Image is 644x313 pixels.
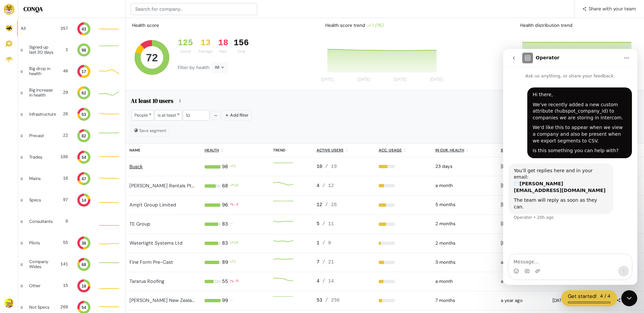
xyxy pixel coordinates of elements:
div: 2025-06-02 12:00am [435,221,493,227]
div: 2025-07-14 12:00am [435,182,493,189]
a: Precast 22 82 [18,125,125,146]
div: Get started! [568,293,597,300]
div: Other [29,284,52,288]
div: 2024-06-01 12:35pm [501,259,545,266]
div: 156 [234,38,249,48]
div: 46% [379,203,427,207]
div: 2025-06-30 12:00am [435,278,493,285]
div: 0 [58,218,68,225]
div: 83 [222,240,228,247]
div: Health score [131,21,160,30]
div: 29 [61,89,68,96]
div: 55 [222,278,228,285]
a: Company Wides 141 68 [18,254,125,275]
a: Pilots 55 38 [18,232,125,254]
tspan: [DATE] [358,77,370,82]
div: 2025-03-24 12:00am [435,201,493,208]
div: 141 [60,261,68,267]
div: 2025-02-20 01:08am [501,201,545,208]
div: 99 [222,297,228,304]
div: 68 [222,182,228,190]
a: [PERSON_NAME] Rentals Pty Ltd [129,183,203,189]
div: 55 [57,240,68,246]
span: / 256 [325,298,340,303]
u: Active users [317,148,343,152]
a: Big drop in health 40 17 [18,61,125,82]
a: Busck [129,164,143,170]
div: 125 [178,38,193,48]
div: 97 [57,197,68,203]
span: / 21 [322,259,334,265]
div: All [212,62,228,73]
div: -6 [234,278,238,285]
div: 2025-07-21 11:03am [501,163,545,170]
div: -2 [234,201,238,209]
div: 13 [198,38,213,48]
div: 53 [317,297,371,304]
div: 22 [57,132,68,139]
tspan: [DATE] [394,77,407,82]
div: 2024-09-24 11:51am [501,278,545,285]
span: / 8 [322,240,331,246]
i: (1%) [375,22,383,28]
th: Name [125,143,201,157]
div: 1 [367,22,383,29]
div: 18 [234,240,238,247]
h5: CONQA [23,5,120,13]
img: Avatar [4,298,14,308]
div: 1 [61,47,68,53]
div: 98 [222,163,228,171]
div: 16 [57,175,68,182]
div: 1 [234,259,236,266]
div: 10 [317,163,371,171]
div: 4 / 4 [600,293,610,300]
span: Filter by health: [178,65,212,70]
div: Signed up last 30 days [29,45,56,55]
div: 5 [317,221,371,228]
div: 89 [222,259,228,266]
div: Big increase in health [29,88,56,98]
div: Company Wides [29,259,54,269]
th: Trend [269,143,313,157]
div: Not Specs [29,305,52,310]
div: 2025-07-21 11:03am [435,163,493,170]
div: Big drop in health [29,66,55,76]
a: Specs 97 14 [18,189,125,211]
div: 33% [379,184,427,187]
div: Infrastructure [29,112,56,117]
div: 1 [317,240,371,247]
div: 2024-12-09 02:44pm [501,240,545,247]
div: 2025-08-11 05:07pm [552,297,594,304]
div: Bad [218,49,228,54]
tspan: [DATE] [430,77,443,82]
div: Total [234,49,249,54]
div: 2025-01-20 03:31pm [501,221,545,227]
div: 7 [317,259,371,266]
div: Precast [29,133,52,138]
div: is at least [155,110,182,120]
span: / 14 [322,278,334,284]
img: Brand [4,4,14,15]
div: 26 [61,111,68,117]
u: In cur. health [435,148,464,152]
span: / 12 [322,183,334,188]
span: / 26 [325,202,337,207]
u: Acc. Usage [379,148,402,152]
div: Average [198,49,213,54]
a: TE Group [129,221,150,227]
div: Consultants [29,219,53,224]
button: Add filter [222,110,252,120]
